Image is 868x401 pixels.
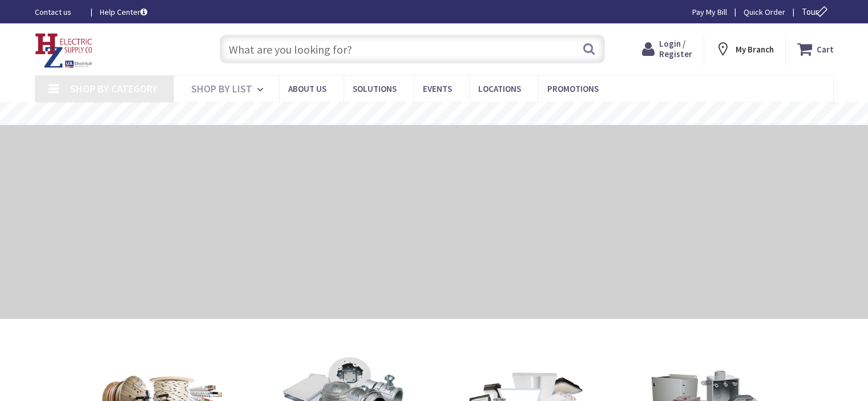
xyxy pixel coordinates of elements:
[547,83,599,94] span: Promotions
[736,44,774,55] strong: My Branch
[478,83,521,94] span: Locations
[817,39,834,59] strong: Cart
[423,83,452,94] span: Events
[659,38,692,59] span: Login / Register
[35,33,93,68] img: HZ Electric Supply
[642,39,692,59] a: Login / Register
[715,39,774,59] div: My Branch
[70,82,158,95] span: Shop By Category
[220,35,605,63] input: What are you looking for?
[802,6,831,17] span: Tour
[35,6,82,18] a: Contact us
[288,83,326,94] span: About Us
[797,39,834,59] a: Cart
[744,6,785,18] a: Quick Order
[692,6,727,18] a: Pay My Bill
[191,82,252,95] span: Shop By List
[353,83,397,94] span: Solutions
[100,6,147,18] a: Help Center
